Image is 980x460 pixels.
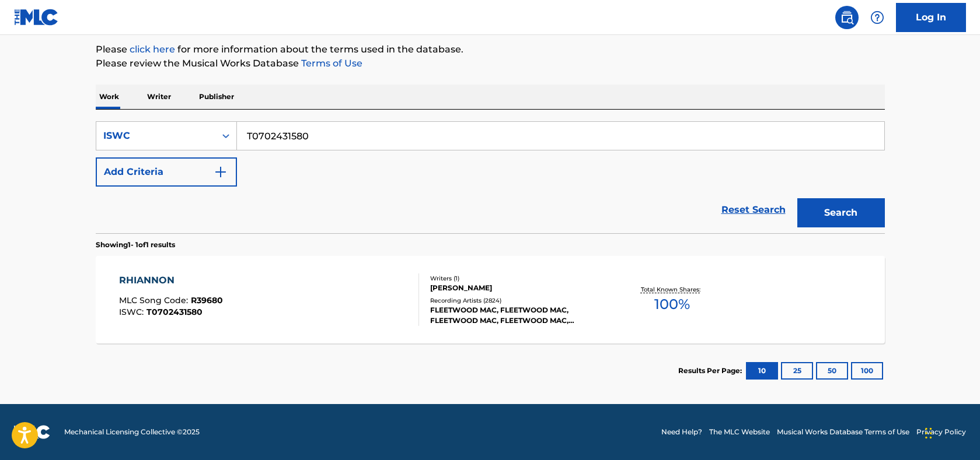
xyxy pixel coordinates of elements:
p: Showing 1 - 1 of 1 results [96,240,175,250]
div: Writers ( 1 ) [430,274,606,283]
span: MLC Song Code : [119,295,191,306]
div: ISWC [103,129,208,143]
button: 50 [816,362,848,380]
a: The MLC Website [709,427,770,437]
button: Add Criteria [96,157,237,187]
a: Log In [896,3,966,32]
img: MLC Logo [14,9,59,26]
a: click here [130,44,175,55]
span: 100 % [654,294,690,315]
span: ISWC : [119,307,147,317]
a: Privacy Policy [916,427,966,437]
img: 9d2ae6d4665cec9f34b9.svg [214,165,228,179]
img: search [840,10,854,24]
span: T0702431580 [147,307,203,317]
iframe: Chat Widget [922,404,980,460]
div: [PERSON_NAME] [430,283,606,293]
div: RHIANNON [119,273,223,287]
form: Search Form [96,121,885,233]
a: Terms of Use [299,58,362,69]
span: Mechanical Licensing Collective © 2025 [64,427,200,437]
p: Results Per Page: [678,366,745,376]
img: logo [14,425,50,439]
p: Publisher [196,85,238,109]
a: Reset Search [716,197,791,223]
a: RHIANNONMLC Song Code:R39680ISWC:T0702431580Writers (1)[PERSON_NAME]Recording Artists (2824)FLEET... [96,256,885,343]
img: help [870,10,884,24]
p: Please review the Musical Works Database [96,57,885,71]
p: Total Known Shares: [641,285,703,294]
button: 100 [851,362,883,380]
a: Need Help? [661,427,702,437]
a: Musical Works Database Terms of Use [777,427,909,437]
p: Work [96,85,123,109]
button: 10 [746,362,778,380]
span: R39680 [191,295,223,306]
p: Please for more information about the terms used in the database. [96,43,885,57]
div: Recording Artists ( 2824 ) [430,296,606,305]
p: Writer [144,85,175,109]
button: 25 [781,362,813,380]
div: Drag [925,416,932,451]
div: FLEETWOOD MAC, FLEETWOOD MAC, FLEETWOOD MAC, FLEETWOOD MAC, FLEETWOOD MAC [430,305,606,326]
button: Search [797,198,885,227]
a: Public Search [835,6,859,29]
div: Help [866,6,889,29]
